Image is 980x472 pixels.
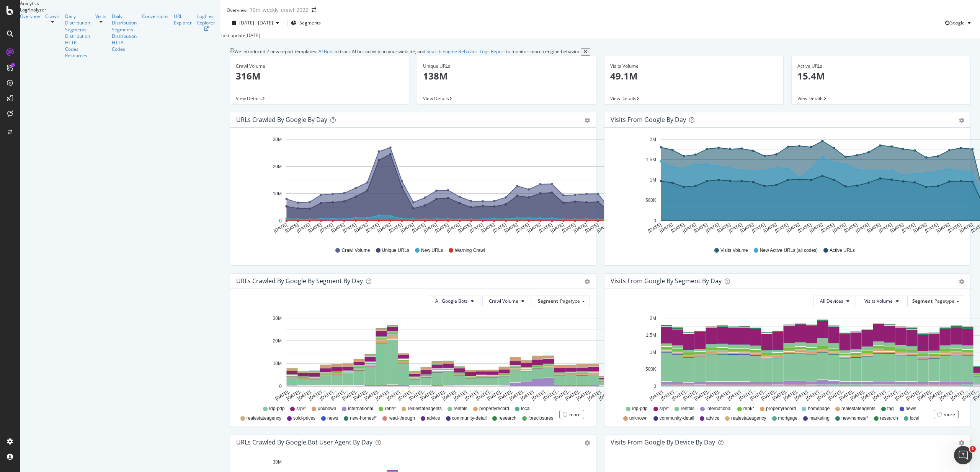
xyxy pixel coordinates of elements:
[65,52,90,59] a: Resources
[330,222,346,234] text: [DATE]
[786,222,801,234] text: [DATE]
[949,19,965,26] span: Google
[454,405,467,412] span: rentals
[924,222,939,234] text: [DATE]
[760,247,818,254] span: New Active URLs (all codes)
[743,405,755,412] span: rent/*
[650,316,656,321] text: 2M
[912,298,933,304] span: Segment
[400,222,415,234] text: [DATE]
[142,13,168,19] div: Conversions
[585,118,590,123] div: gear
[112,26,137,39] a: Segments Distribution
[538,298,558,304] span: Segment
[728,222,743,234] text: [DATE]
[959,118,964,123] div: gear
[705,222,720,234] text: [DATE]
[959,440,964,446] div: gear
[843,222,859,234] text: [DATE]
[763,222,778,234] text: [DATE]
[706,405,731,412] span: international
[279,218,282,224] text: 0
[236,70,403,83] p: 316M
[434,222,449,234] text: [DATE]
[112,13,137,26] a: Daily Distribution
[647,222,662,234] text: [DATE]
[234,48,581,56] div: We introduced 2 new report templates: to track AI bot activity on your website, and to monitor se...
[766,405,796,412] span: propertyrecord
[489,298,518,304] span: Crawl Volume
[45,13,60,19] a: Crawls
[959,222,974,234] text: [DATE]
[382,247,409,254] span: Unique URLs
[693,222,709,234] text: [DATE]
[797,222,812,234] text: [DATE]
[239,19,273,26] span: [DATE] - [DATE]
[538,222,554,234] text: [DATE]
[236,313,655,402] div: A chart.
[797,95,823,102] span: View Details
[236,438,372,446] div: URLs Crawled by Google bot User Agent By Day
[855,222,870,234] text: [DATE]
[809,415,830,422] span: marketing
[455,247,485,254] span: Warning Crawl
[681,405,694,412] span: rentals
[273,338,282,344] text: 20M
[841,405,875,412] span: realestateagents
[95,13,106,19] a: Visits
[913,222,928,234] text: [DATE]
[778,415,798,422] span: mortgage
[808,222,824,234] text: [DATE]
[720,247,748,254] span: Visits Volume
[650,350,656,355] text: 1M
[585,440,590,446] div: gear
[954,446,972,464] iframe: Intercom live chat
[646,333,656,338] text: 1.5M
[227,19,284,26] button: [DATE] - [DATE]
[774,222,789,234] text: [DATE]
[808,405,830,412] span: homepage
[482,295,531,307] button: Crawl Volume
[659,222,674,234] text: [DATE]
[521,405,531,412] span: local
[385,405,396,412] span: rent/*
[820,298,843,304] span: All Devices
[832,222,847,234] text: [DATE]
[273,361,282,366] text: 10M
[611,438,715,446] div: Visits From Google By Device By Day
[279,384,282,389] text: 0
[342,222,357,234] text: [DATE]
[906,405,916,412] span: news
[611,277,722,285] div: Visits from Google By Segment By Day
[429,295,480,307] button: All Google Bots
[584,222,599,234] text: [DATE]
[858,295,905,307] button: Visits Volume
[889,222,905,234] text: [DATE]
[878,222,893,234] text: [DATE]
[284,222,300,234] text: [DATE]
[318,405,336,412] span: unknown
[550,222,565,234] text: [DATE]
[388,222,403,234] text: [DATE]
[247,415,281,422] span: realestateagency
[273,191,282,196] text: 10M
[299,19,321,26] span: Segments
[250,6,309,14] div: 10m_weekly_crawl_2022
[650,137,656,142] text: 2M
[273,459,282,465] text: 30M
[910,415,920,422] span: local
[864,298,893,304] span: Visits Volume
[65,13,90,26] a: Daily Distribution
[408,405,442,412] span: realestateagents
[227,7,247,13] div: Overview
[610,95,636,102] span: View Details
[682,222,697,234] text: [DATE]
[273,137,282,142] text: 30M
[273,316,282,321] text: 30M
[174,13,192,26] a: URL Explorer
